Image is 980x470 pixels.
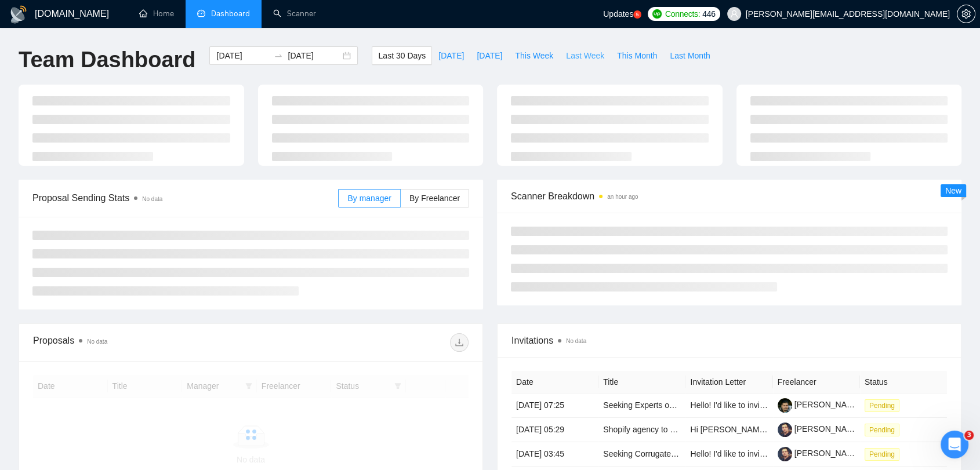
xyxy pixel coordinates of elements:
a: setting [957,9,975,19]
button: This Month [611,46,663,65]
span: By Freelancer [409,194,460,203]
button: Last Week [560,46,611,65]
span: Scanner Breakdown [511,189,948,203]
span: Pending [865,448,899,461]
text: 5 [636,12,639,17]
img: upwork-logo.png [652,9,662,19]
a: homeHome [139,9,174,19]
img: c1B5okE8wOKs-yUSmx-94lCu6l1gDEfDBqNgv9b-zvJl1fbcXFSkAQSBpl-XH1MZ9s [778,398,792,413]
span: No data [87,338,107,345]
span: Last 30 Days [378,49,426,62]
td: Shopify agency to get almost-done store fully launched ASAP [598,418,685,442]
button: Last 30 Days [372,46,432,65]
span: [DATE] [477,49,502,62]
a: [PERSON_NAME] [778,400,861,409]
img: c1OZ1DmJrMrlwCirdSbn_fZR-tcsVgJTTurwVGeGV4B4R0t1MULNYVWscrNFeytd85 [778,447,792,461]
span: swap-right [274,51,283,60]
a: [PERSON_NAME] Hlants [778,424,887,433]
th: Title [598,371,685,394]
th: Date [511,371,598,394]
a: searchScanner [273,9,316,19]
span: Pending [865,399,899,412]
span: Invitations [511,333,947,348]
span: Updates [603,9,633,19]
button: Last Month [663,46,716,65]
button: [DATE] [432,46,470,65]
button: setting [957,5,975,23]
input: End date [288,49,340,62]
span: Last Week [566,49,604,62]
time: an hour ago [607,194,638,200]
img: c1OZ1DmJrMrlwCirdSbn_fZR-tcsVgJTTurwVGeGV4B4R0t1MULNYVWscrNFeytd85 [778,422,792,437]
span: 446 [702,8,715,20]
input: Start date [216,49,269,62]
span: By manager [347,194,391,203]
span: This Month [617,49,657,62]
span: Last Month [670,49,710,62]
span: dashboard [197,9,205,17]
td: [DATE] 03:45 [511,442,598,467]
span: [DATE] [438,49,464,62]
span: Pending [865,424,899,436]
iframe: Intercom live chat [941,431,968,458]
td: [DATE] 05:29 [511,418,598,442]
td: [DATE] 07:25 [511,394,598,418]
span: Dashboard [211,9,250,19]
span: New [945,186,961,195]
span: to [274,51,283,60]
span: This Week [515,49,553,62]
span: Connects: [665,8,700,20]
a: Shopify agency to get almost-done store fully launched ASAP [603,425,824,434]
button: This Week [509,46,560,65]
th: Invitation Letter [685,371,772,394]
a: [PERSON_NAME] Hlants [778,449,887,458]
a: Pending [865,425,904,434]
td: Seeking Corrugated Manufacturing Decision-Makers - Paid Survey [598,442,685,467]
a: 5 [633,10,641,19]
a: Pending [865,400,904,410]
span: No data [566,338,586,344]
a: Seeking Experts on Manufacturing Drawing Tools – Paid Survey [603,400,833,410]
span: user [730,10,738,18]
span: setting [957,9,975,19]
a: Pending [865,449,904,458]
th: Status [860,371,947,394]
span: Proposal Sending Stats [32,191,338,205]
img: logo [9,5,28,24]
span: No data [142,196,162,202]
span: 3 [964,431,974,440]
div: Proposals [33,333,251,352]
td: Seeking Experts on Manufacturing Drawing Tools – Paid Survey [598,394,685,418]
th: Freelancer [773,371,860,394]
h1: Team Dashboard [19,46,195,74]
a: Seeking Corrugated Manufacturing Decision-Makers - Paid Survey [603,449,843,458]
button: [DATE] [470,46,509,65]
